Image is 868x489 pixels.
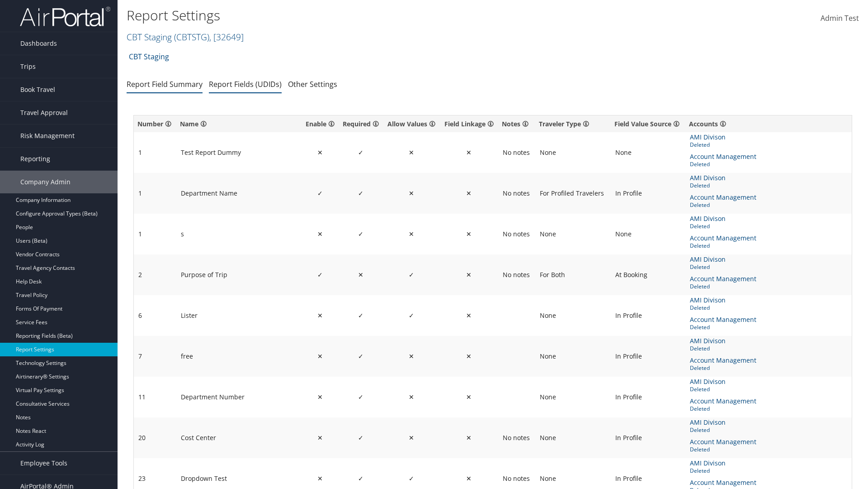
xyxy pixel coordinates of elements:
span: Deleted [690,282,771,291]
span: Deleted [690,323,771,331]
span: Account Management [690,437,758,447]
span: AMI Divison [690,214,727,224]
span: ✕ [466,474,472,483]
span: Airtin Test [690,456,723,466]
span: ✓ [358,311,363,320]
span: Reporting [20,148,50,170]
span: ✕ [466,393,472,401]
div: Number assigned to the specific Reporting Field. Displays sequentially, low to high. [137,119,173,129]
span: Account Management [690,355,758,365]
div: ✔ indicates the toggle is On and the Customer requires a value for the Reporting Field and it mus... [342,119,380,129]
span: Deleted [690,445,771,454]
span: ✓ [409,474,414,483]
span: ✓ [358,189,363,197]
span: No notes [503,189,530,197]
span: ✓ [358,433,363,442]
span: Deleted [690,426,743,434]
td: None [535,336,611,377]
span: Deleted [690,263,743,271]
span: ✕ [409,352,414,360]
div: Free form text displaying here provides instructions explaining Reporting Field Linkage (see Repo... [502,119,532,129]
a: Report Field Summary [127,79,203,89]
span: , [ 32649 ] [209,31,244,43]
span: Airtin Test [690,416,723,426]
span: Account Management [690,192,758,202]
td: free [176,336,302,377]
td: s [176,214,302,254]
span: ✕ [409,189,414,197]
td: Lister [176,295,302,336]
span: Deleted [690,404,771,413]
span: AMI Divison [690,295,727,305]
span: ✓ [358,230,363,238]
span: Airtin Test [690,375,723,385]
td: None [535,214,611,254]
td: None [535,132,611,173]
h1: Report Settings [127,6,615,25]
div: ✔ indicates the toggle is On and there is an association between Reporting Fields that is documen... [443,119,495,129]
td: None [535,295,611,336]
span: ✕ [466,433,472,442]
td: 6 [134,295,176,336]
a: CBT Staging [127,31,244,43]
div: ✔ indicates the toggle is On and values and the Customer has a set of values they want loaded for... [387,119,437,129]
span: ✓ [358,474,363,483]
div: ✔ indicates the toggle is On and the Reporting Field is active and will be used by downstream sys... [305,119,335,129]
span: No notes [503,475,530,483]
span: Airtin Test [690,253,723,263]
span: ✕ [317,311,323,320]
span: ( CBTSTG ) [174,31,209,43]
span: ✓ [409,270,414,279]
div: Displays the drop-down list value selected and designates where the the Reporting Field value ori... [614,119,682,129]
span: Deleted [690,466,743,475]
span: ✓ [317,270,323,279]
td: None [535,377,611,417]
span: Airtin Test [690,212,723,222]
td: Department Name [176,173,302,214]
span: AMI Divison [690,417,727,427]
span: Account Management [690,274,758,284]
a: CBT Staging [129,48,169,66]
span: ✓ [358,393,363,401]
div: Displays the drop-down list value selected and designates the Traveler Type (e.g., Guest) linked ... [539,119,607,129]
span: ✕ [317,230,323,238]
td: 20 [134,417,176,458]
span: ✕ [317,474,323,483]
div: Name assigned to the specific Reporting Field. [180,119,298,129]
span: Account Management [690,396,758,406]
td: 11 [134,377,176,417]
td: 1 [134,173,176,214]
span: ✕ [317,433,323,442]
span: ✕ [466,352,472,360]
span: Trips [20,55,36,78]
td: Test Report Dummy [176,132,302,173]
span: ✕ [466,148,472,157]
span: Deleted [690,303,743,312]
td: In Profile [611,336,685,377]
td: In Profile [611,173,685,214]
td: 1 [134,132,176,173]
td: 7 [134,336,176,377]
td: None [535,417,611,458]
td: Cost Center [176,417,302,458]
img: airportal-logo.png [20,6,110,27]
td: In Profile [611,377,685,417]
td: In Profile [611,417,685,458]
span: No notes [503,434,530,442]
a: Admin Test [821,5,859,33]
span: ✕ [466,311,472,320]
span: AMI Divison [690,336,727,346]
span: Deleted [690,344,743,353]
span: Account Management [690,233,758,243]
span: Dashboards [20,32,57,55]
span: Deleted [690,140,743,149]
span: AMI Divison [690,254,727,264]
span: Account Management [690,315,758,325]
span: Employee Tools [20,452,67,475]
span: ✕ [317,393,323,401]
a: Other Settings [288,79,337,89]
span: ✓ [358,148,363,157]
td: None [611,214,685,254]
span: AMI Divison [690,132,727,142]
td: At Booking [611,254,685,295]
